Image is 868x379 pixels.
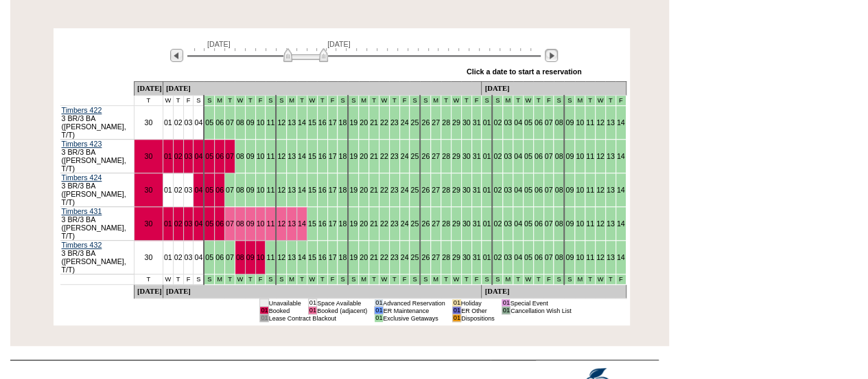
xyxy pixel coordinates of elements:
td: Mountains Mud Season - Fall 2025 [431,96,441,106]
td: Mountains Mud Season - Fall 2025 [359,96,369,106]
td: Mountains Mud Season - Fall 2025 [307,96,317,106]
a: 14 [617,253,625,261]
a: 18 [338,253,347,261]
a: 03 [185,152,193,160]
td: 3 BR/3 BA ([PERSON_NAME], T/T) [60,207,134,241]
a: 01 [482,118,491,127]
a: 08 [554,253,563,261]
a: 05 [524,253,532,261]
a: 12 [277,253,285,261]
a: 30 [144,186,152,194]
td: Mountains Mud Season - Fall 2025 [204,96,214,106]
td: Mountains Mud Season - Fall 2025 [369,96,379,106]
td: S [193,274,204,285]
a: 11 [266,118,274,127]
td: Mountains Mud Season - Fall 2025 [605,96,615,106]
a: 05 [205,186,213,194]
a: 02 [493,253,502,261]
td: Mountains Mud Season - Fall 2025 [399,96,410,106]
a: 01 [482,186,491,194]
div: Click a date to start a reservation [467,67,582,76]
a: 01 [164,118,172,127]
a: 22 [380,118,388,127]
a: 22 [380,186,388,194]
a: 15 [308,253,316,261]
a: 19 [349,186,357,194]
a: 01 [164,253,172,261]
td: Mountains Mud Season - Fall 2025 [287,96,297,106]
a: Timbers 424 [62,173,102,182]
a: 02 [174,253,183,261]
a: 08 [236,186,244,194]
a: 08 [236,118,244,127]
td: Mountains Mud Season - Fall 2025 [513,96,524,106]
a: 13 [607,253,615,261]
a: 19 [349,118,357,127]
a: 27 [432,186,440,194]
a: Timbers 422 [62,106,102,114]
a: 08 [554,219,563,228]
a: 30 [144,219,152,228]
a: 03 [504,219,512,228]
a: 05 [205,253,213,261]
a: 18 [338,118,347,127]
a: 18 [338,186,347,194]
a: 01 [482,253,491,261]
a: 24 [401,186,409,194]
a: 14 [617,219,625,228]
a: 17 [329,118,337,127]
td: F [183,274,193,285]
a: 13 [607,152,615,160]
a: 02 [174,219,183,228]
a: 13 [288,186,296,194]
a: 17 [329,219,337,228]
td: Mountains Mud Season - Fall 2025 [543,96,554,106]
td: Mountains Mud Season - Fall 2025 [204,274,214,285]
a: 27 [432,219,440,228]
a: 03 [504,186,512,194]
a: 17 [329,152,337,160]
a: 11 [266,186,274,194]
a: 07 [545,152,553,160]
a: 09 [246,253,255,261]
a: 31 [473,219,481,228]
a: 16 [318,253,327,261]
a: 06 [215,152,224,160]
td: Mountains Mud Season - Fall 2025 [379,96,389,106]
a: 12 [277,152,285,160]
a: 26 [421,219,430,228]
a: 04 [194,118,202,127]
a: 04 [514,152,522,160]
a: 26 [421,253,430,261]
a: 22 [380,152,388,160]
a: 31 [473,253,481,261]
a: 05 [524,219,532,228]
a: 18 [338,152,347,160]
a: 09 [565,152,574,160]
a: 29 [452,219,460,228]
a: 08 [554,152,563,160]
td: Mountains Mud Season - Fall 2025 [523,96,533,106]
a: 07 [545,186,553,194]
a: 07 [226,253,234,261]
a: 06 [215,219,224,228]
a: 10 [576,219,584,228]
a: 30 [462,219,471,228]
a: Timbers 423 [62,140,102,148]
a: 02 [493,186,502,194]
a: 04 [194,219,202,228]
td: Mountains Mud Season - Fall 2025 [492,96,502,106]
a: 09 [246,219,255,228]
td: T [173,96,183,106]
a: 15 [308,152,316,160]
a: 12 [277,186,285,194]
td: Mountains Mud Season - Fall 2025 [338,96,348,106]
a: 22 [380,253,388,261]
td: [DATE] [482,82,626,96]
a: 29 [452,186,460,194]
a: 02 [493,118,502,127]
td: Mountains Mud Season - Fall 2025 [554,96,564,106]
td: Mountains Mud Season - Fall 2025 [389,96,399,106]
td: Mountains Mud Season - Fall 2025 [503,96,513,106]
a: 07 [545,253,553,261]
